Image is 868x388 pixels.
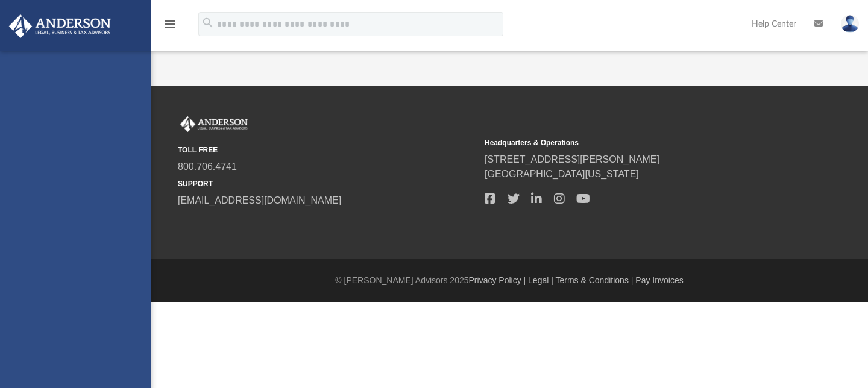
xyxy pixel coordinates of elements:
small: SUPPORT [178,178,476,189]
div: © [PERSON_NAME] Advisors 2025 [151,274,868,287]
img: User Pic [841,15,859,33]
img: Anderson Advisors Platinum Portal [5,14,115,38]
a: [STREET_ADDRESS][PERSON_NAME] [485,154,659,164]
a: Legal | [528,275,553,285]
i: menu [163,17,177,31]
a: Pay Invoices [635,275,683,285]
i: search [201,16,215,30]
a: [GEOGRAPHIC_DATA][US_STATE] [485,169,639,179]
a: [EMAIL_ADDRESS][DOMAIN_NAME] [178,195,341,205]
small: TOLL FREE [178,145,476,155]
a: 800.706.4741 [178,161,237,172]
a: Terms & Conditions | [556,275,634,285]
a: Privacy Policy | [469,275,526,285]
small: Headquarters & Operations [485,137,783,148]
a: menu [163,23,177,31]
img: Anderson Advisors Platinum Portal [178,116,250,132]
